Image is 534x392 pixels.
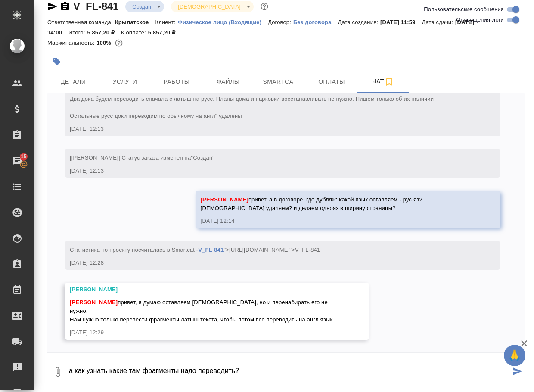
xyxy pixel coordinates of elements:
span: привет, а в договоре, где дубляж: какой язык оставляем - рус яз? [DEMOGRAPHIC_DATA] удаляем? и де... [201,196,424,211]
div: [DATE] 12:13 [70,125,470,133]
p: Крылатское [115,19,155,25]
p: Клиент: [155,19,177,25]
div: Создан [171,1,253,12]
p: 100% [96,40,113,46]
p: Без договора [293,19,338,25]
span: Чат [363,76,404,87]
span: [PERSON_NAME] [201,196,248,203]
button: Создан [130,3,154,10]
div: [PERSON_NAME] [70,285,339,294]
svg: Подписаться [384,77,394,87]
button: 0.00 RUB; [113,37,124,49]
button: 🙏 [504,345,525,366]
p: Дата создания: [338,19,380,25]
button: Скопировать ссылку [60,1,70,12]
p: Маржинальность: [47,40,96,46]
span: 15 [16,152,32,161]
button: [DEMOGRAPHIC_DATA] [175,3,243,10]
span: Оплаты [311,77,352,87]
span: Детали [53,77,94,87]
div: [DATE] 12:13 [70,167,470,175]
span: Оповещения-логи [456,15,504,24]
span: Пользовательские сообщения [424,5,504,14]
span: Файлы [208,77,249,87]
span: 🙏 [507,346,522,364]
button: Добавить тэг [47,52,66,71]
a: 15 [2,150,32,172]
a: V_FL-841 [73,0,118,12]
p: Итого: [68,29,87,36]
p: Договор: [268,19,293,25]
div: [DATE] 12:28 [70,259,470,267]
p: [DATE] 11:59 [380,19,422,25]
button: Скопировать ссылку для ЯМессенджера [47,1,58,12]
div: [DATE] 12:14 [201,217,470,225]
p: Физическое лицо (Входящие) [178,19,268,25]
span: [[PERSON_NAME]] Статус заказа изменен на [70,154,214,161]
p: Ответственная команда: [47,19,115,25]
span: Cтатистика по проекту посчиталась в Smartcat - ">[URL][DOMAIN_NAME]">V_FL-841 [70,247,320,253]
span: [PERSON_NAME] [70,299,118,306]
div: [DATE] 12:29 [70,328,339,337]
a: Физическое лицо (Входящие) [178,18,268,25]
div: Создан [125,1,164,12]
span: Smartcat [259,77,301,87]
span: "Создан" [191,154,214,161]
a: V_FL-841 [198,247,224,253]
p: К оплате: [121,29,148,36]
p: 5 857,20 ₽ [148,29,182,36]
span: Работы [156,77,197,87]
span: привет, я думаю оставляем [DEMOGRAPHIC_DATA], но и перенабирать его не нужно. Нам нужно только пе... [70,299,334,323]
p: 5 857,20 ₽ [87,29,121,36]
span: Услуги [104,77,146,87]
a: Без договора [293,18,338,25]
